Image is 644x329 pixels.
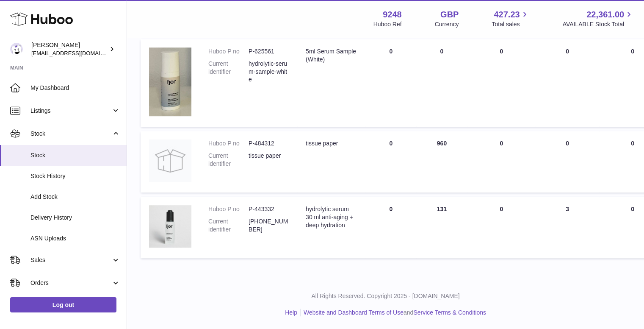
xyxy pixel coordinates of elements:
dd: P-625561 [249,47,289,56]
span: 0 [631,140,634,147]
a: Website and Dashboard Terms of Use [304,309,404,316]
img: hello@fjor.life [10,43,23,56]
a: 22,361.00 AVAILABLE Stock Total [562,9,634,28]
dd: P-443332 [249,205,289,213]
td: 0 [365,39,416,127]
dt: Huboo P no [208,205,249,213]
span: Stock [30,130,111,138]
span: Add Stock [30,193,120,201]
dt: Current identifier [208,217,249,234]
img: product image [149,205,191,248]
dd: hydrolytic-serum-sample-white [249,60,289,84]
div: 5ml Serum Sample (White) [306,47,357,64]
span: Stock History [30,172,120,180]
span: 427.23 [494,9,520,20]
span: Listings [30,107,111,115]
p: All Rights Reserved. Copyright 2025 - [DOMAIN_NAME] [134,292,637,300]
td: 0 [416,39,467,127]
span: 0 [631,48,634,55]
a: Service Terms & Conditions [413,309,486,316]
dt: Huboo P no [208,47,249,56]
span: 0 [631,206,634,212]
a: Help [285,309,297,316]
td: 960 [416,131,467,192]
span: Stock [30,151,120,159]
span: [EMAIL_ADDRESS][DOMAIN_NAME] [31,50,124,56]
td: 0 [536,39,599,127]
td: 131 [416,197,467,258]
dt: Current identifier [208,60,249,84]
span: Orders [30,279,111,287]
dt: Huboo P no [208,139,249,148]
td: 0 [365,131,416,192]
td: 0 [536,131,599,192]
span: ASN Uploads [30,234,120,243]
dd: [PHONE_NUMBER] [249,217,289,234]
img: product image [149,47,191,116]
td: 0 [365,197,416,258]
div: [PERSON_NAME] [31,41,108,57]
a: 427.23 Total sales [492,9,529,28]
a: Log out [10,297,116,312]
span: My Dashboard [30,84,120,92]
td: 3 [536,197,599,258]
dd: tissue paper [249,152,289,168]
div: hydrolytic serum 30 ml anti-aging + deep hydration [306,205,357,229]
li: and [301,309,486,317]
div: tissue paper [306,139,357,148]
span: Sales [30,256,111,264]
dt: Current identifier [208,152,249,168]
strong: GBP [440,9,459,20]
td: 0 [467,39,536,127]
strong: 9248 [383,9,402,20]
div: Huboo Ref [373,20,402,28]
td: 0 [467,197,536,258]
dd: P-484312 [249,139,289,148]
span: Delivery History [30,214,120,222]
img: product image [149,139,191,182]
div: Currency [435,20,459,28]
td: 0 [467,131,536,192]
span: 22,361.00 [586,9,624,20]
span: Total sales [492,20,529,28]
span: AVAILABLE Stock Total [562,20,634,28]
